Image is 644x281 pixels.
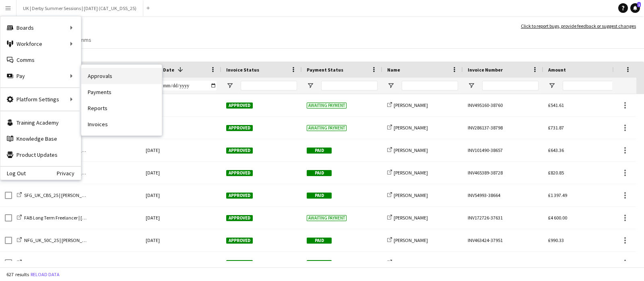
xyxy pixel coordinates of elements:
[141,94,221,116] div: [DATE]
[307,67,343,73] span: Payment Status
[141,252,221,274] div: [DATE]
[307,103,347,109] span: Awaiting payment
[17,237,96,243] a: NFG_UK_50C_25 | [PERSON_NAME]
[17,192,95,198] a: SFG_UK_CBS_25 | [PERSON_NAME]
[468,67,503,73] span: Invoice Number
[463,252,543,274] div: INV345850-38604
[548,67,566,73] span: Amount
[81,116,162,132] a: Invoices
[394,102,428,108] span: [PERSON_NAME]
[226,260,253,266] span: Approved
[394,147,428,153] span: [PERSON_NAME]
[521,23,636,30] a: Click to report bugs, provide feedback or suggest changes
[24,237,96,243] span: NFG_UK_50C_25 | [PERSON_NAME]
[81,84,162,100] a: Payments
[81,100,162,116] a: Reports
[226,82,233,89] button: Open Filter Menu
[226,67,259,73] span: Invoice Status
[29,270,61,279] button: Reload data
[24,215,132,221] span: FAB Long Term Freelancer | [DATE] | [PERSON_NAME]
[226,103,253,109] span: Approved
[0,52,81,68] a: Comms
[548,192,567,198] span: £1 397.49
[17,0,143,16] button: UK | Derby Summer Sessions | [DATE] (C&T_UK_DSS_25)
[226,238,253,244] span: Approved
[57,170,81,176] a: Privacy
[548,125,564,131] span: £731.87
[548,102,564,108] span: £541.61
[0,131,81,147] a: Knowledge Base
[141,117,221,139] div: [DATE]
[307,193,332,199] span: Paid
[17,260,95,266] a: SFG_UK_CBS_25 | [PERSON_NAME]
[226,170,253,176] span: Approved
[0,170,26,176] a: Log Out
[0,68,81,84] div: Pay
[307,148,332,154] span: Paid
[548,215,567,221] span: £4 600.00
[394,237,428,243] span: [PERSON_NAME]
[73,36,91,43] span: Comms
[17,215,132,221] a: FAB Long Term Freelancer | [DATE] | [PERSON_NAME]
[97,64,126,76] span: Workforce ID
[463,139,543,161] div: INV101490-38657
[0,20,81,36] div: Boards
[563,81,619,90] input: Amount Filter Input
[402,81,458,90] input: Name Filter Input
[548,82,555,89] button: Open Filter Menu
[307,125,347,131] span: Awaiting payment
[226,215,253,221] span: Approved
[463,117,543,139] div: INV286137-38798
[482,81,539,90] input: Invoice Number Filter Input
[463,184,543,206] div: INV54993-38664
[394,215,428,221] span: [PERSON_NAME]
[160,81,217,90] input: Invoice Date Filter Input
[637,2,641,7] span: 1
[241,81,297,90] input: Invoice Status Filter Input
[548,170,564,176] span: £820.85
[463,162,543,184] div: INV465389-38728
[226,125,253,131] span: Approved
[141,184,221,206] div: [DATE]
[141,207,221,229] div: [DATE]
[307,82,314,89] button: Open Filter Menu
[81,68,162,84] a: Approvals
[24,260,95,266] span: SFG_UK_CBS_25 | [PERSON_NAME]
[0,91,81,107] div: Platform Settings
[548,147,564,153] span: £643.36
[0,36,81,52] div: Workforce
[307,215,347,221] span: Awaiting payment
[0,147,81,163] a: Product Updates
[463,207,543,229] div: INV172726-37631
[387,82,394,89] button: Open Filter Menu
[307,170,332,176] span: Paid
[630,3,640,13] a: 1
[226,148,253,154] span: Approved
[463,229,543,251] div: INV463424-37951
[394,192,428,198] span: [PERSON_NAME]
[387,67,400,73] span: Name
[0,115,81,131] a: Training Academy
[394,125,428,131] span: [PERSON_NAME]
[141,139,221,161] div: [DATE]
[468,82,475,89] button: Open Filter Menu
[307,260,332,266] span: Paid
[307,238,332,244] span: Paid
[394,260,428,266] span: [PERSON_NAME]
[548,237,564,243] span: £990.33
[24,192,95,198] span: SFG_UK_CBS_25 | [PERSON_NAME]
[141,162,221,184] div: [DATE]
[394,170,428,176] span: [PERSON_NAME]
[463,94,543,116] div: INV495160-38760
[226,193,253,199] span: Approved
[141,229,221,251] div: [DATE]
[70,35,95,45] a: Comms
[548,260,564,266] span: £400.00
